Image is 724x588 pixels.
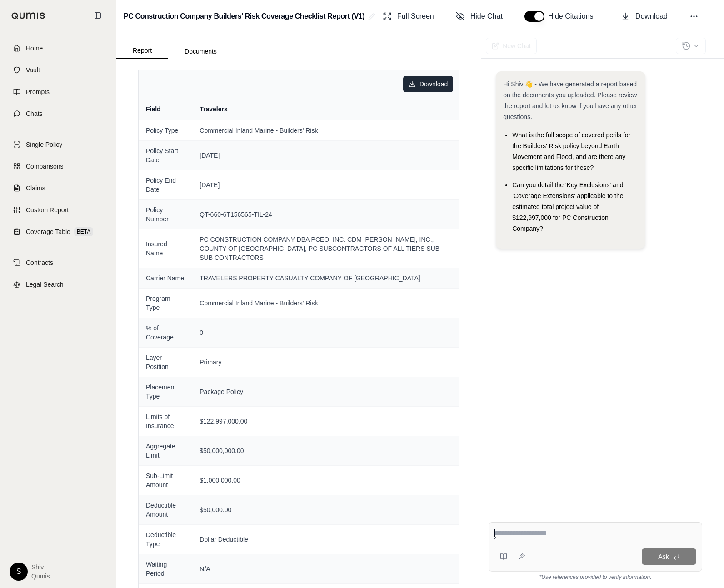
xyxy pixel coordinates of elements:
[192,98,459,120] th: Travelers
[200,446,451,455] span: $50,000,000.00
[74,227,93,236] span: BETA
[146,239,185,258] span: Insured Name
[658,553,669,560] span: Ask
[6,178,110,198] a: Claims
[146,353,185,371] span: Layer Position
[146,530,185,548] span: Deductible Type
[200,387,451,396] span: Package Policy
[26,65,40,75] span: Vault
[31,572,50,581] span: Qumis
[200,151,451,160] span: [DATE]
[139,98,192,120] th: Field
[146,205,185,224] span: Policy Number
[26,162,63,171] span: Comparisons
[11,12,45,19] img: Qumis Logo
[200,180,451,189] span: [DATE]
[512,181,623,232] span: Can you detail the 'Key Exclusions' and 'Coverage Extensions' applicable to the estimated total p...
[200,126,451,135] span: Commercial Inland Marine - Builders' Risk
[200,328,451,337] span: 0
[6,222,110,242] a: Coverage TableBETA
[200,299,451,308] span: Commercial Inland Marine - Builders' Risk
[146,146,185,164] span: Policy Start Date
[146,176,185,194] span: Policy End Date
[6,135,110,154] a: Single Policy
[146,442,185,460] span: Aggregate Limit
[489,572,702,581] div: *Use references provided to verify information.
[6,156,110,176] a: Comparisons
[26,258,53,267] span: Contracts
[31,563,50,572] span: Shiv
[470,11,503,22] span: Hide Chat
[124,8,364,25] h2: PC Construction Company Builders' Risk Coverage Checklist Report (V1)
[200,235,451,262] span: PC CONSTRUCTION COMPANY DBA PCEO, INC. CDM [PERSON_NAME], INC., COUNTY OF [GEOGRAPHIC_DATA], PC S...
[548,11,599,22] span: Hide Citations
[512,131,630,171] span: What is the full scope of covered perils for the Builders' Risk policy beyond Earth Movement and ...
[503,80,637,120] span: Hi Shiv 👋 - We have generated a report based on the documents you uploaded. Please review the rep...
[146,274,185,283] span: Carrier Name
[200,358,451,367] span: Primary
[146,383,185,401] span: Placement Type
[26,44,43,53] span: Home
[146,412,185,430] span: Limits of Insurance
[397,11,434,22] span: Full Screen
[379,7,438,25] button: Full Screen
[6,60,110,80] a: Vault
[642,548,696,565] button: Ask
[90,8,105,23] button: Collapse sidebar
[146,324,185,342] span: % of Coverage
[200,417,451,426] span: $122,997,000.00
[26,109,43,118] span: Chats
[403,76,453,92] button: Download
[617,7,671,25] button: Download
[200,505,451,514] span: $50,000.00
[26,205,69,214] span: Custom Report
[168,44,233,59] button: Documents
[26,280,64,289] span: Legal Search
[200,535,451,544] span: Dollar Deductible
[6,104,110,124] a: Chats
[6,253,110,273] a: Contracts
[146,560,185,578] span: Waiting Period
[146,471,185,489] span: Sub-Limit Amount
[26,140,62,149] span: Single Policy
[26,184,45,193] span: Claims
[200,476,451,485] span: $1,000,000.00
[26,87,50,96] span: Prompts
[6,200,110,220] a: Custom Report
[452,7,506,25] button: Hide Chat
[200,564,451,573] span: N/A
[200,210,451,219] span: QT-660-6T156565-TIL-24
[635,11,668,22] span: Download
[200,274,451,283] span: TRAVELERS PROPERTY CASUALTY COMPANY OF [GEOGRAPHIC_DATA]
[6,274,110,294] a: Legal Search
[26,227,70,236] span: Coverage Table
[6,38,110,58] a: Home
[6,82,110,102] a: Prompts
[146,294,185,312] span: Program Type
[146,126,185,135] span: Policy Type
[116,43,168,59] button: Report
[10,563,28,581] div: S
[146,501,185,519] span: Deductible Amount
